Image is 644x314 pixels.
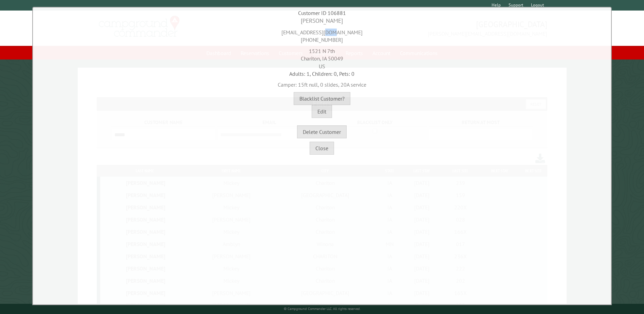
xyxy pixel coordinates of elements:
button: Delete Customer [297,125,347,138]
small: © Campground Commander LLC. All rights reserved. [284,307,361,311]
div: Camper: 15ft null, 0 slides, 20A service [35,77,609,88]
button: Blacklist Customer? [294,92,350,105]
div: [EMAIL_ADDRESS][DOMAIN_NAME] [PHONE_NUMBER] [35,25,609,44]
div: [PERSON_NAME] [35,17,609,25]
div: Adults: 1, Children: 0, Pets: 0 [35,70,609,77]
div: Customer ID 106881 [35,9,609,17]
button: Edit [312,105,332,118]
div: 1521 N 7th Chariton, IA 50049 US [35,44,609,70]
button: Close [310,142,334,155]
